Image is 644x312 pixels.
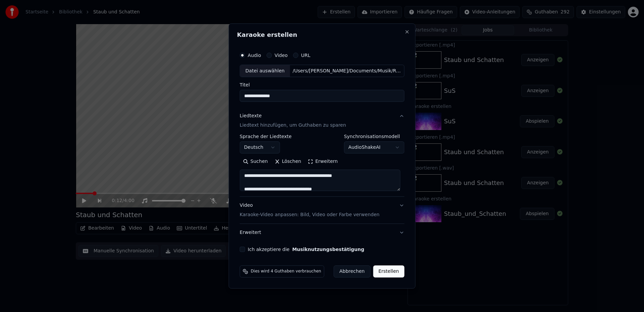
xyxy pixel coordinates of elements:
p: Liedtext hinzufügen, um Guthaben zu sparen [240,122,346,129]
button: Suchen [240,157,271,167]
button: Erstellen [373,265,404,277]
div: Datei auswählen [240,65,290,77]
button: Abbrechen [334,265,370,277]
h2: Karaoke erstellen [237,32,407,38]
div: LiedtexteLiedtext hinzufügen, um Guthaben zu sparen [240,134,405,197]
div: Video [240,202,380,219]
label: Sprache der Liedtexte [240,134,292,139]
label: Ich akzeptiere die [248,247,364,252]
label: Titel [240,83,405,87]
button: Erweitert [240,224,405,241]
p: Karaoke-Video anpassen: Bild, Video oder Farbe verwenden [240,211,380,218]
button: VideoKaraoke-Video anpassen: Bild, Video oder Farbe verwenden [240,197,405,224]
div: /Users/[PERSON_NAME]/Documents/Musik/Reiter im Nebel/Reiter_im_Nebel.wav [290,68,404,74]
button: Ich akzeptiere die [292,247,364,252]
button: Erweitern [305,157,341,167]
div: Liedtexte [240,113,262,120]
label: Synchronisationsmodell [344,134,404,139]
span: Dies wird 4 Guthaben verbrauchen [251,269,321,274]
button: Löschen [271,157,304,167]
label: URL [301,53,311,58]
label: Audio [248,53,261,58]
label: Video [274,53,287,58]
button: LiedtexteLiedtext hinzufügen, um Guthaben zu sparen [240,108,405,134]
